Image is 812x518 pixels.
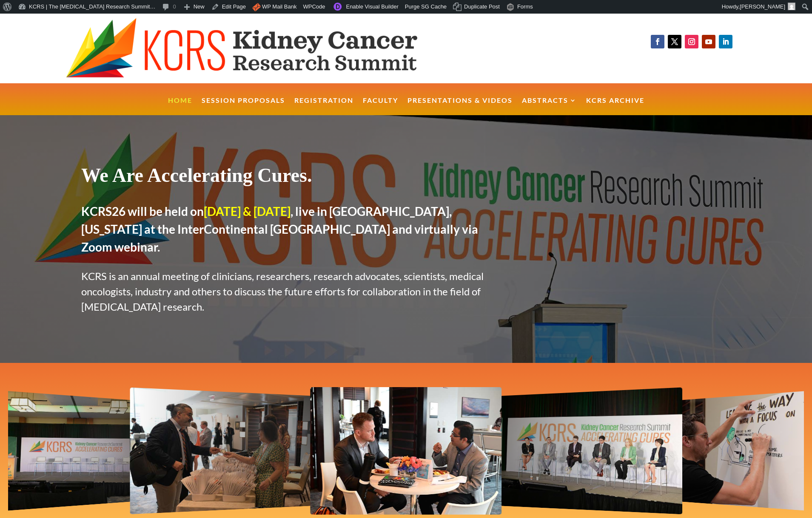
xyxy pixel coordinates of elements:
[522,97,577,116] a: Abstracts
[363,97,398,116] a: Faculty
[719,35,732,48] a: Follow on LinkedIn
[130,388,316,514] div: 12 / 12
[407,97,513,116] a: Presentations & Videos
[496,388,682,514] div: 2 / 12
[651,35,664,48] a: Follow on Facebook
[168,97,192,116] a: Home
[81,164,502,191] h1: We Are Accelerating Cures.
[668,35,681,48] a: Follow on X
[204,204,291,218] span: [DATE] & [DATE]
[81,269,502,314] p: KCRS is an annual meeting of clinicians, researchers, research advocates, scientists, medical onc...
[740,3,785,10] span: [PERSON_NAME]
[252,3,261,11] img: icon.png
[66,18,461,79] img: KCRS generic logo wide
[294,97,353,116] a: Registration
[586,97,644,116] a: KCRS Archive
[702,35,715,48] a: Follow on Youtube
[311,387,502,515] div: 1 / 12
[685,35,698,48] a: Follow on Instagram
[202,97,285,116] a: Session Proposals
[81,202,502,260] h2: KCRS26 will be held on , live in [GEOGRAPHIC_DATA], [US_STATE] at the InterContinental [GEOGRAPHI...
